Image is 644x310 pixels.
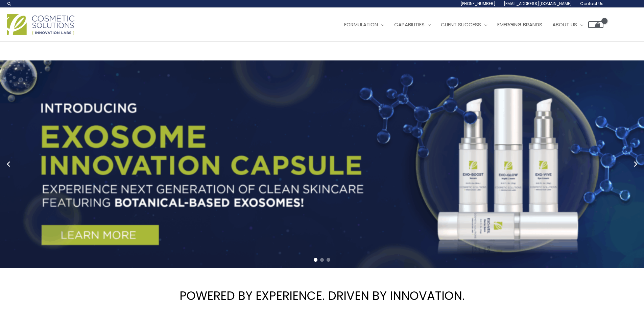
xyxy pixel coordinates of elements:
span: Go to slide 1 [314,258,317,262]
span: Client Success [441,21,481,28]
span: [EMAIL_ADDRESS][DOMAIN_NAME] [504,1,572,6]
span: Go to slide 2 [320,258,324,262]
a: Formulation [339,15,389,35]
nav: Site Navigation [334,15,603,35]
a: Client Success [436,15,492,35]
a: View Shopping Cart, empty [588,21,603,28]
button: Previous slide [3,159,14,169]
button: Next slide [630,159,641,169]
span: [PHONE_NUMBER] [460,1,496,6]
span: Capabilities [394,21,425,28]
a: Search icon link [7,1,12,6]
span: Emerging Brands [497,21,542,28]
span: About Us [552,21,577,28]
a: About Us [547,15,588,35]
a: Capabilities [389,15,436,35]
img: Cosmetic Solutions Logo [7,14,74,35]
span: Go to slide 3 [327,258,330,262]
span: Contact Us [580,1,603,6]
span: Formulation [344,21,378,28]
a: Emerging Brands [492,15,547,35]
